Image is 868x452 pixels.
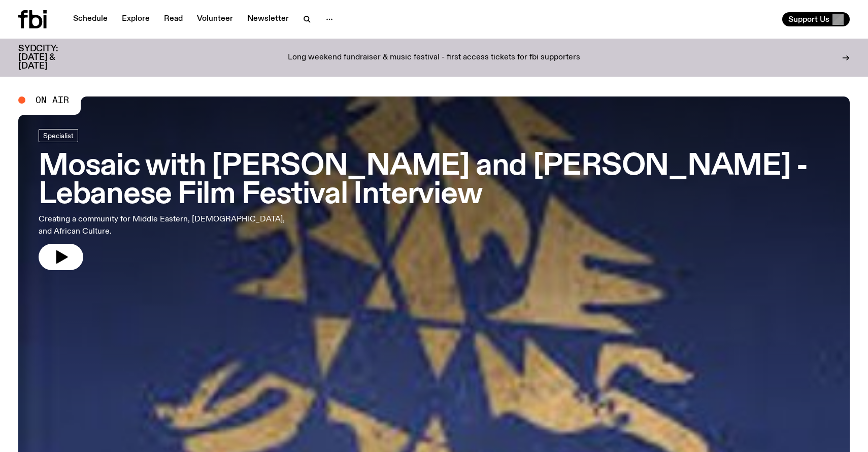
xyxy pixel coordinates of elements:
p: Creating a community for Middle Eastern, [DEMOGRAPHIC_DATA], and African Culture. [39,213,298,238]
span: Specialist [43,132,74,139]
button: Support Us [782,12,850,26]
a: Volunteer [191,12,239,26]
span: Support Us [788,15,829,24]
a: Read [158,12,189,26]
a: Mosaic with [PERSON_NAME] and [PERSON_NAME] - Lebanese Film Festival InterviewCreating a communit... [39,129,829,270]
a: Explore [116,12,156,26]
span: On Air [36,95,69,105]
a: Newsletter [241,12,295,26]
h3: Mosaic with [PERSON_NAME] and [PERSON_NAME] - Lebanese Film Festival Interview [39,152,829,209]
a: Specialist [39,129,78,142]
p: Long weekend fundraiser & music festival - first access tickets for fbi supporters [288,53,580,62]
a: Schedule [67,12,114,26]
h3: SYDCITY: [DATE] & [DATE] [18,45,83,71]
